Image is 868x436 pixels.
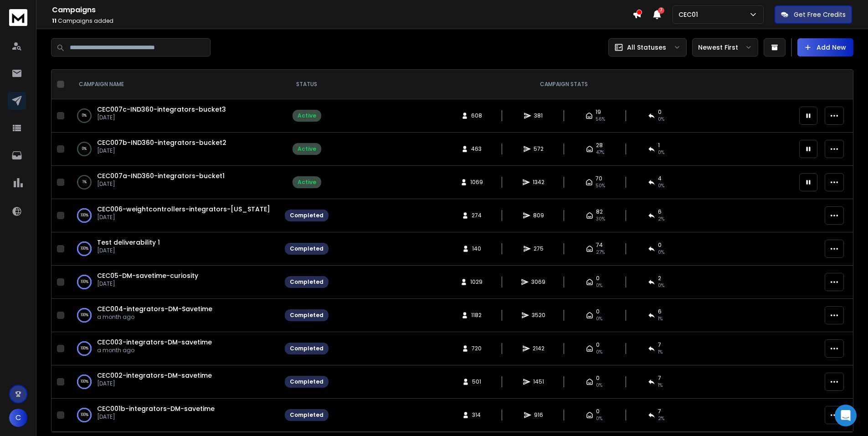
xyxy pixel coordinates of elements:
td: 100%CEC05-DM-savetime-curiosity[DATE] [68,266,279,299]
div: Completed [290,212,324,219]
span: 0 % [658,249,664,256]
span: 1182 [471,312,482,319]
a: CEC007c-IND360-integrators-bucket3 [97,105,226,114]
td: 1%CEC007a-IND360-integrators-bucket1[DATE] [68,166,279,199]
span: C [9,409,27,427]
span: 2 % [658,215,664,223]
div: Completed [290,278,324,286]
td: 100%CEC001b-integrators-DM-savetime[DATE] [68,399,279,432]
span: 0 % [658,116,664,123]
div: Completed [290,378,324,385]
p: [DATE] [97,247,160,254]
a: Test deliverability 1 [97,238,160,247]
a: CEC007a-IND360-integrators-bucket1 [97,171,225,180]
p: [DATE] [97,214,270,221]
p: 100 % [81,377,88,386]
span: 11 [52,17,56,25]
span: 0% [596,382,602,389]
span: 1 % [658,382,663,389]
span: 0 [596,408,600,415]
p: [DATE] [97,413,215,421]
span: 314 [472,411,481,419]
td: 100%CEC006-weightcontrollers-integrators-[US_STATE][DATE] [68,199,279,232]
span: 0 [658,241,662,249]
p: [DATE] [97,380,212,387]
div: Completed [290,312,324,319]
th: CAMPAIGN STATS [334,70,794,99]
span: 6 [658,208,662,215]
span: 28 [596,142,603,149]
span: 916 [534,411,543,419]
span: 4 [658,175,662,182]
a: CEC05-DM-savetime-curiosity [97,271,198,280]
div: Completed [290,345,324,352]
span: 70 [596,175,602,182]
span: 2 [658,275,661,282]
span: 0% [596,315,602,323]
span: 0 % [658,182,664,190]
span: 501 [472,378,481,385]
span: 1 % [658,349,663,356]
span: 0% [596,349,602,356]
div: Completed [290,245,324,252]
a: CEC004-integrators-DM-Savetime [97,304,212,313]
p: CEC01 [678,10,702,19]
p: 100 % [81,277,88,287]
span: 0 [596,275,600,282]
span: 30 % [596,215,605,223]
p: [DATE] [97,280,198,287]
p: a month ago [97,347,212,354]
div: Completed [290,411,324,419]
span: 0% [596,282,602,289]
h1: Campaigns [52,5,632,15]
a: CEC001b-integrators-DM-savetime [97,404,215,413]
a: CEC007b-IND360-integrators-bucket2 [97,138,226,147]
span: 7 [658,374,661,382]
a: CEC003-integrators-DM-savetime [97,338,212,347]
td: 100%CEC003-integrators-DM-savetimea month ago [68,332,279,365]
td: 100%Test deliverability 1[DATE] [68,232,279,266]
div: Active [298,179,316,186]
span: 0 [596,308,600,315]
div: Open Intercom Messenger [835,405,857,426]
span: 27 % [596,249,605,256]
span: 274 [472,212,482,219]
span: 275 [534,245,544,252]
p: 100 % [81,344,88,353]
p: Campaigns added [52,17,632,25]
td: 0%CEC007b-IND360-integrators-bucket2[DATE] [68,133,279,166]
span: 56 % [596,116,605,123]
td: 0%CEC007c-IND360-integrators-bucket3[DATE] [68,99,279,133]
th: CAMPAIGN NAME [68,70,279,99]
p: 100 % [81,410,88,420]
span: 1069 [470,179,483,186]
span: 1451 [533,378,544,385]
span: 1 % [658,315,663,323]
p: Get Free Credits [794,10,846,19]
span: 1 [658,142,660,149]
button: Get Free Credits [775,5,852,24]
p: All Statuses [627,43,666,52]
span: CEC006-weightcontrollers-integrators-[US_STATE] [97,205,270,214]
span: 0 % [658,149,664,156]
span: 0 % [658,282,664,289]
p: [DATE] [97,180,225,188]
span: 74 [596,241,603,249]
span: 809 [533,212,544,219]
p: 100 % [81,311,88,320]
span: 1342 [533,179,544,186]
button: Newest First [692,38,758,56]
span: 463 [471,145,482,153]
p: 100 % [81,211,88,220]
p: [DATE] [97,114,226,121]
span: 2142 [533,345,544,352]
span: 0% [596,415,602,422]
span: 3069 [531,278,545,286]
span: 47 % [596,149,604,156]
td: 100%CEC004-integrators-DM-Savetimea month ago [68,299,279,332]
